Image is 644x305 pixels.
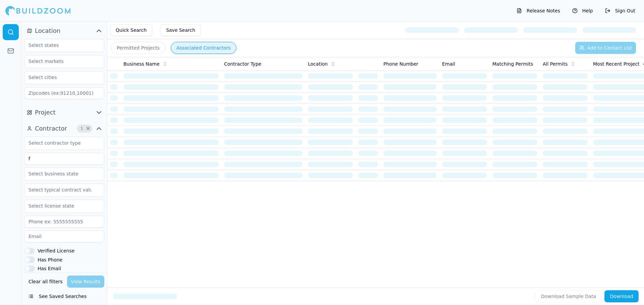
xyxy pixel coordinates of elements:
input: Email [24,230,104,242]
input: Select typical contract value [24,184,96,196]
button: Project [24,107,104,118]
input: Select contractor type [24,137,96,149]
button: Help [569,5,596,16]
span: All Permits [543,61,568,67]
button: Location [24,25,104,36]
span: Email [442,61,455,67]
input: Select states [24,39,96,51]
button: Sign Out [602,5,639,16]
button: Release Notes [513,5,563,16]
span: Business Name [123,61,160,67]
span: 1 [78,125,85,132]
button: Permitted Projects [111,42,165,54]
span: Contractor Type [224,61,261,67]
span: Clear Contractor filters [86,127,91,130]
button: See Saved Searches [24,290,104,302]
span: Location [308,61,328,67]
label: Verified License [38,248,74,253]
input: Select license state [24,200,96,212]
button: Save Search [160,24,201,36]
span: Location [35,26,60,35]
span: Project [35,108,56,117]
input: Phone ex: 5555555555 [24,216,104,228]
span: Most Recent Project [593,61,640,67]
span: Contractor [35,124,67,133]
button: Download [604,290,639,302]
label: Has Email [38,266,61,271]
button: Clear all filters [27,276,64,288]
input: Select cities [24,71,96,83]
button: Quick Search [110,24,152,36]
input: Business name [24,153,104,165]
button: Associated Contractors [171,42,236,54]
button: Contractor1Clear Contractor filters [24,123,104,134]
input: Select business state [24,168,96,180]
span: Phone Number [383,61,418,67]
input: Select markets [24,55,96,67]
label: Has Phone [38,257,62,262]
span: Matching Permits [492,61,533,67]
input: Zipcodes (ex:91210,10001) [24,87,104,99]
